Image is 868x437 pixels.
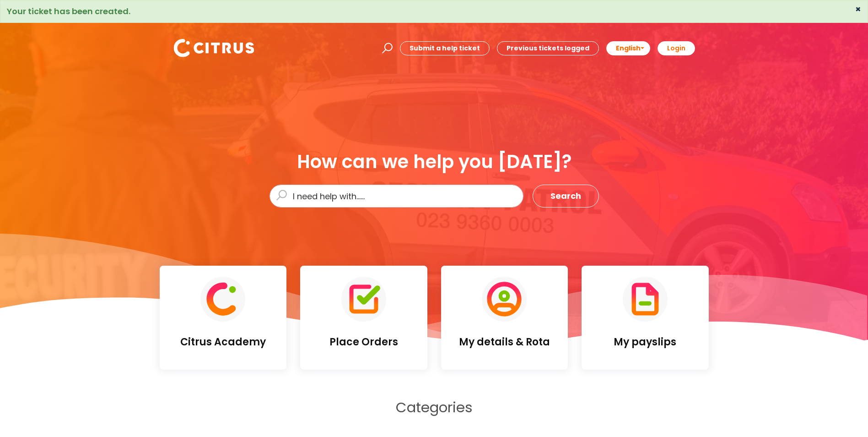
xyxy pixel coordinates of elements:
[270,185,523,208] input: I need help with......
[441,266,568,369] a: My details & Rota
[270,152,599,172] div: How can we help you [DATE]?
[658,41,695,55] a: Login
[582,266,709,369] a: My payslips
[667,44,685,53] b: Login
[533,185,599,208] button: Search
[550,189,581,203] span: Search
[167,336,280,348] h4: Citrus Academy
[400,41,490,55] a: Submit a help ticket
[448,336,561,348] h4: My details & Rota
[616,44,641,53] span: English
[160,266,287,369] a: Citrus Academy
[855,5,861,13] button: ×
[589,336,701,348] h4: My payslips
[160,399,709,416] h2: Categories
[300,266,427,369] a: Place Orders
[497,41,599,55] a: Previous tickets logged
[307,336,420,348] h4: Place Orders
